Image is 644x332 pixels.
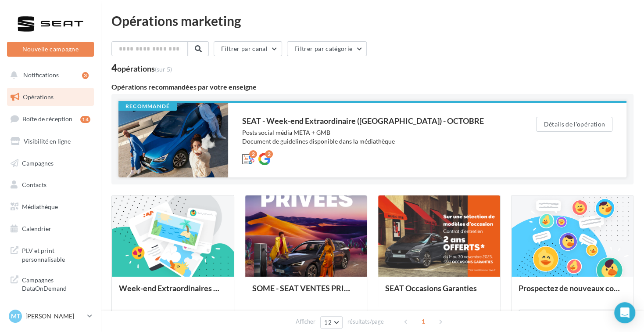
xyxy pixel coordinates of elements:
[22,225,51,232] span: Calendrier
[22,274,90,293] span: Campagnes DataOnDemand
[25,312,84,321] p: [PERSON_NAME]
[22,181,47,188] span: Contacts
[385,284,493,301] div: SEAT Occasions Garanties
[117,65,172,72] div: opérations
[5,271,96,296] a: Campagnes DataOnDemand
[536,117,612,132] button: Détails de l'opération
[252,284,360,301] div: SOME - SEAT VENTES PRIVEES
[5,220,96,238] a: Calendrier
[5,176,96,194] a: Contacts
[249,150,257,158] div: 2
[155,65,172,73] span: (sur 5)
[5,88,96,106] a: Opérations
[118,103,177,111] div: Recommandé
[5,132,96,151] a: Visibilité en ligne
[24,137,71,145] span: Visibilité en ligne
[22,245,90,263] span: PLV et print personnalisable
[11,312,20,321] span: MT
[242,128,501,146] div: Posts social média META + GMB Document de guidelines disponible dans la médiathèque
[347,318,384,326] span: résultats/page
[324,319,332,326] span: 12
[82,72,89,79] div: 3
[519,284,626,301] div: Prospectez de nouveaux contacts
[80,116,90,123] div: 14
[416,314,430,328] span: 1
[111,14,633,27] div: Opérations marketing
[214,41,282,56] button: Filtrer par canal
[519,310,626,325] button: Louer des contacts
[320,316,343,328] button: 12
[22,203,58,210] span: Médiathèque
[242,117,501,125] div: SEAT - Week-end Extraordinaire ([GEOGRAPHIC_DATA]) - OCTOBRE
[5,109,96,128] a: Boîte de réception14
[7,42,94,57] button: Nouvelle campagne
[5,198,96,216] a: Médiathèque
[287,41,367,56] button: Filtrer par catégorie
[111,63,172,73] div: 4
[22,159,54,166] span: Campagnes
[5,241,96,267] a: PLV et print personnalisable
[296,318,315,326] span: Afficher
[5,66,92,84] button: Notifications 3
[23,71,59,79] span: Notifications
[5,154,96,173] a: Campagnes
[119,284,227,301] div: Week-end Extraordinaires Octobre 2025
[111,83,633,90] div: Opérations recommandées par votre enseigne
[614,302,635,323] div: Open Intercom Messenger
[7,308,94,325] a: MT [PERSON_NAME]
[22,115,72,123] span: Boîte de réception
[265,150,273,158] div: 2
[23,93,54,101] span: Opérations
